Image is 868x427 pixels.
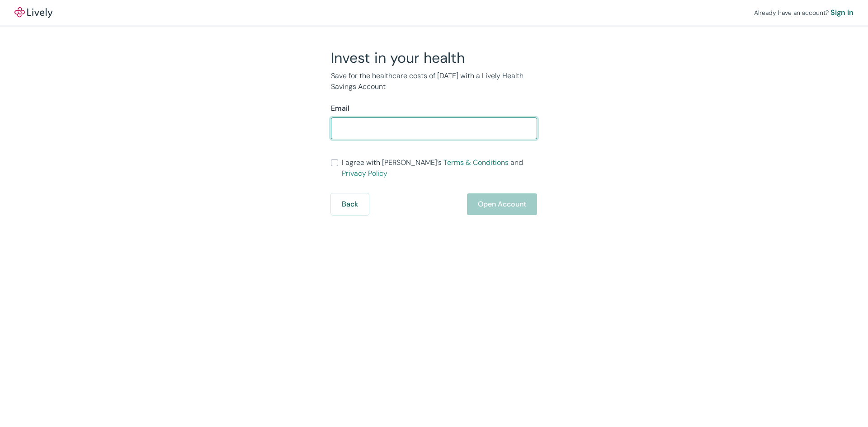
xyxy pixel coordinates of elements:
h2: Invest in your health [331,49,537,67]
a: Privacy Policy [342,169,387,178]
label: Email [331,103,349,114]
a: LivelyLively [14,7,52,18]
span: I agree with [PERSON_NAME]’s and [342,157,537,179]
a: Sign in [830,7,854,18]
div: Already have an account? [754,7,854,18]
a: Terms & Conditions [443,158,509,167]
p: Save for the healthcare costs of [DATE] with a Lively Health Savings Account [331,70,537,92]
img: Lively [14,7,52,18]
button: Back [331,193,369,215]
